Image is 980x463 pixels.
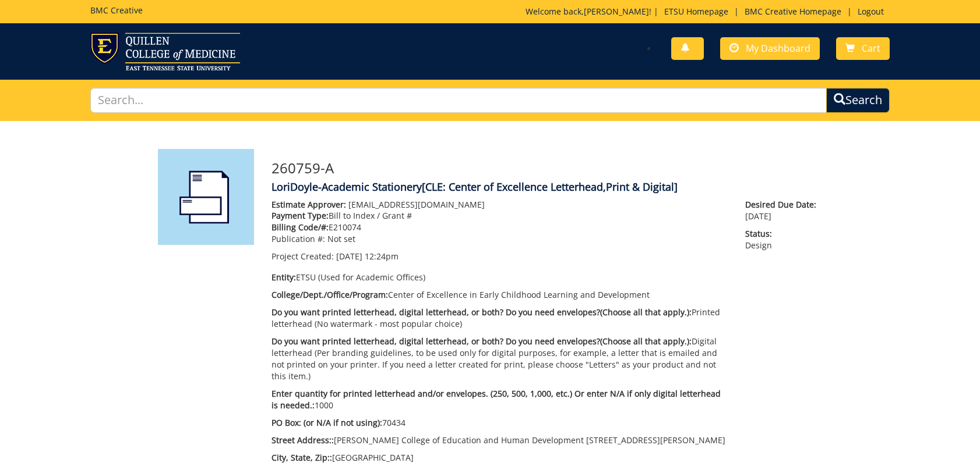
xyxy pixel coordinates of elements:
[272,307,728,330] p: Printed letterhead (No watermark - most popular choice)
[272,199,346,210] span: Estimate Approver:
[272,307,692,318] span: Do you want printed letterhead, digital letterhead, or both? Do you need envelopes?(Choose all th...
[422,180,678,194] span: [CLE: Center of Excellence Letterhead,Print & Digital]
[90,33,240,70] img: ETSU logo
[272,210,329,221] span: Payment Type:
[272,210,728,222] p: Bill to Index / Grant #
[272,434,334,446] span: Street Address::
[836,37,890,60] a: Cart
[272,388,721,411] span: Enter quantity for printed letterhead and/or envelopes. (250, 500, 1,000, etc.) Or enter N/A if o...
[526,6,890,17] p: Welcome back, ! | | |
[272,222,329,233] span: Billing Code/#:
[272,336,692,347] span: Do you want printed letterhead, digital letterhead, or both? Do you need envelopes?(Choose all th...
[739,6,847,17] a: BMC Creative Homepage
[272,417,382,428] span: PO Box: (or N/A if not using):
[272,233,325,244] span: Publication #:
[336,251,399,262] span: [DATE] 12:24pm
[158,149,254,245] img: Product featured image
[826,88,890,113] button: Search
[720,37,820,60] a: My Dashboard
[272,336,728,382] p: Digital letterhead (Per branding guidelines, to be used only for digital purposes, for example, a...
[272,181,822,193] h4: LoriDoyle-Academic Stationery
[272,289,388,300] span: College/Dept./Office/Program:
[658,6,734,17] a: ETSU Homepage
[272,434,728,446] p: [PERSON_NAME] College of Education and Human Development [STREET_ADDRESS][PERSON_NAME]
[745,199,822,211] span: Desired Due Date:
[852,6,890,17] a: Logout
[745,228,822,251] p: Design
[272,272,728,283] p: ETSU (Used for Academic Offices)
[272,251,334,262] span: Project Created:
[272,199,728,211] p: [EMAIL_ADDRESS][DOMAIN_NAME]
[862,42,880,55] span: Cart
[584,6,649,17] a: [PERSON_NAME]
[272,222,728,233] p: E210074
[90,6,143,15] h5: BMC Creative
[272,417,728,429] p: 70434
[746,42,810,55] span: My Dashboard
[272,452,332,463] span: City, State, Zip::
[327,233,355,244] span: Not set
[272,388,728,411] p: 1000
[90,88,827,113] input: Search...
[745,199,822,222] p: [DATE]
[272,272,296,283] span: Entity:
[745,228,822,240] span: Status:
[272,289,728,301] p: Center of Excellence in Early Childhood Learning and Development
[272,161,822,176] h3: 260759-A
